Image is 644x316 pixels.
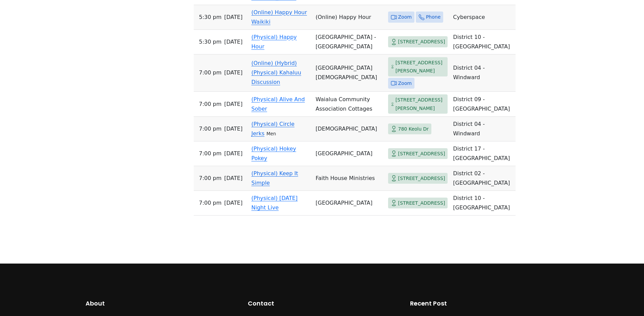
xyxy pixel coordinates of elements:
a: (Physical) [DATE] Night Live [252,195,298,211]
h2: Recent Post [410,299,559,308]
span: Zoom [398,13,412,21]
td: Waialua Community Association Cottages [313,92,385,117]
span: [DATE] [224,198,242,208]
td: District 17 - [GEOGRAPHIC_DATA] [450,141,515,166]
td: District 04 - Windward [450,117,515,141]
span: 7:00 PM [199,99,222,109]
td: [GEOGRAPHIC_DATA][DEMOGRAPHIC_DATA] [313,54,385,92]
span: 5:30 PM [199,37,222,47]
span: 780 Keolu Dr [398,125,429,133]
span: [STREET_ADDRESS][PERSON_NAME] [396,59,445,75]
span: 7:00 PM [199,149,222,158]
td: Faith House Ministries [313,166,385,191]
span: [STREET_ADDRESS] [398,38,445,46]
span: 7:00 PM [199,174,222,183]
h2: Contact [248,299,397,308]
a: (Online) Happy Hour Waikiki [252,9,307,25]
a: (Physical) Alive And Sober [252,96,305,112]
td: District 09 - [GEOGRAPHIC_DATA] [450,92,515,117]
span: 7:00 PM [199,68,222,77]
td: (Online) Happy Hour [313,5,385,30]
span: [DATE] [224,37,242,47]
a: (Physical) Hokey Pokey [252,145,296,161]
span: [DATE] [224,174,242,183]
td: Cyberspace [450,5,515,30]
span: [DATE] [224,124,242,134]
small: Men [266,131,276,136]
span: Zoom [398,79,412,88]
span: [DATE] [224,13,242,22]
span: [DATE] [224,149,242,158]
h2: About [86,299,234,308]
td: District 10 - [GEOGRAPHIC_DATA] [450,191,515,216]
span: 7:00 PM [199,198,222,208]
a: (Physical) Happy Hour [252,34,297,50]
span: [STREET_ADDRESS] [398,150,445,158]
a: (Physical) Keep It Simple [252,170,298,186]
span: [STREET_ADDRESS] [398,174,445,183]
td: [GEOGRAPHIC_DATA] [313,191,385,216]
span: [STREET_ADDRESS][PERSON_NAME] [396,96,445,112]
td: District 02 - [GEOGRAPHIC_DATA] [450,166,515,191]
span: 5:30 PM [199,13,222,22]
span: [STREET_ADDRESS] [398,199,445,207]
span: [DATE] [224,68,242,77]
td: District 04 - Windward [450,54,515,92]
a: (Online) (Hybrid) (Physical) Kahaluu Discussion [252,60,301,85]
a: (Physical) Circle Jerks [252,121,295,137]
td: [DEMOGRAPHIC_DATA] [313,117,385,141]
span: Phone [426,13,440,21]
span: 7:00 PM [199,124,222,134]
td: District 10 - [GEOGRAPHIC_DATA] [450,30,515,54]
span: [DATE] [224,99,242,109]
td: [GEOGRAPHIC_DATA] [313,141,385,166]
td: [GEOGRAPHIC_DATA] - [GEOGRAPHIC_DATA] [313,30,385,54]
